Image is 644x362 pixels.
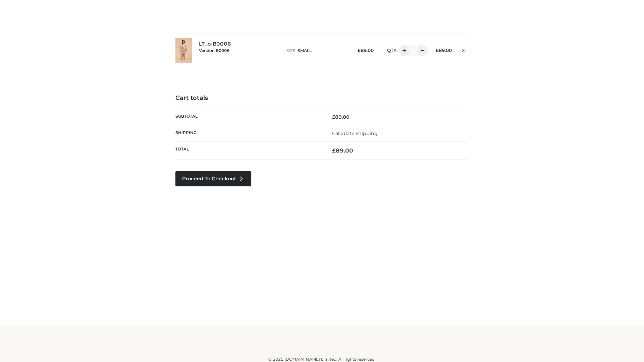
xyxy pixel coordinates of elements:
h4: Cart totals [175,95,469,102]
bdi: 89.00 [436,48,452,53]
bdi: 89.00 [358,48,374,53]
a: Proceed to Checkout [175,171,251,186]
th: Total [175,142,322,160]
a: Calculate shipping [332,130,378,136]
span: £ [332,114,335,120]
p: size : [286,48,347,54]
span: £ [358,48,361,53]
bdi: 89.00 [332,147,353,154]
span: £ [332,147,336,154]
th: Subtotal [175,109,322,125]
span: £ [436,48,439,53]
th: Shipping [175,125,322,141]
div: LT_b-B0006 [199,41,280,60]
a: Remove this item [459,45,469,54]
div: QTY: [380,45,425,56]
small: Vendor: B0006 [199,48,229,53]
bdi: 89.00 [332,114,350,120]
span: SMALL [298,48,312,53]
